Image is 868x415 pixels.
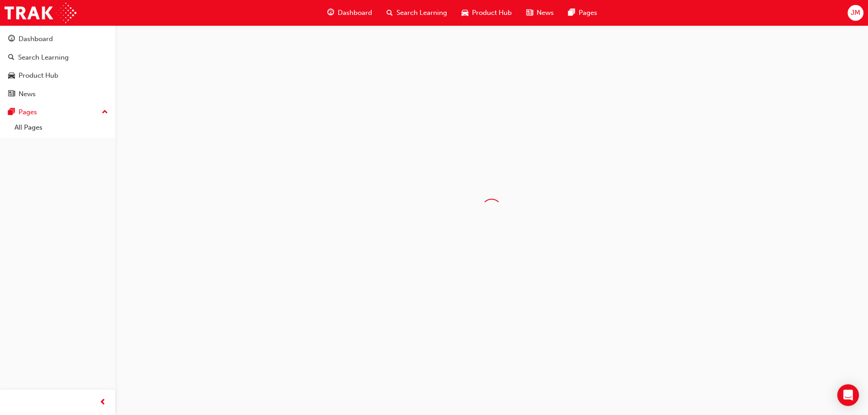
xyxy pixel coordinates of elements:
span: Dashboard [338,8,372,18]
div: Product Hub [19,70,58,81]
span: pages-icon [568,7,575,19]
a: Dashboard [4,31,112,47]
a: Search Learning [4,49,112,66]
img: Trak [5,3,76,23]
span: prev-icon [99,397,106,408]
span: car-icon [8,72,15,80]
span: guage-icon [8,35,15,43]
a: news-iconNews [519,4,561,22]
span: News [537,8,554,18]
span: Pages [579,8,597,18]
a: car-iconProduct Hub [454,4,519,22]
button: DashboardSearch LearningProduct HubNews [4,29,112,104]
span: search-icon [387,7,393,19]
span: news-icon [8,90,15,98]
span: news-icon [526,7,533,19]
span: Search Learning [396,8,447,18]
a: pages-iconPages [561,4,604,22]
span: pages-icon [8,108,15,117]
span: car-icon [462,7,468,19]
a: guage-iconDashboard [320,4,379,22]
span: guage-icon [327,7,334,19]
a: search-iconSearch Learning [379,4,454,22]
div: Dashboard [19,34,53,44]
div: Pages [19,107,37,117]
a: News [4,86,112,103]
div: News [19,89,36,99]
span: up-icon [102,107,108,118]
div: Open Intercom Messenger [837,384,859,406]
span: JM [851,8,860,18]
a: All Pages [11,121,112,135]
button: Pages [4,104,112,121]
span: search-icon [8,54,14,62]
button: JM [848,5,863,21]
a: Product Hub [4,67,112,84]
div: Search Learning [18,52,69,63]
span: Product Hub [472,8,512,18]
